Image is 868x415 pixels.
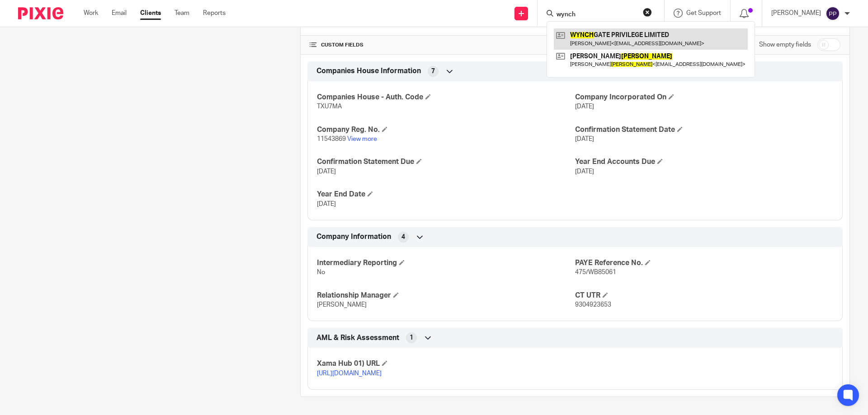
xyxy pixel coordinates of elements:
[317,201,336,207] span: [DATE]
[203,9,226,18] a: Reports
[556,11,637,19] input: Search
[317,103,342,110] span: TXU7MA
[575,269,616,275] span: 475/WB85061
[575,291,833,300] h4: CT UTR
[112,9,127,18] a: Email
[316,66,421,76] span: Companies House Information
[575,136,594,142] span: [DATE]
[316,333,399,343] span: AML & Risk Assessment
[347,136,377,142] a: View more
[18,7,63,19] img: Pixie
[317,258,575,268] h4: Intermediary Reporting
[310,42,575,49] h4: CUSTOM FIELDS
[84,9,98,18] a: Work
[771,9,821,18] p: [PERSON_NAME]
[317,291,575,300] h4: Relationship Manager
[431,67,435,76] span: 7
[317,125,575,135] h4: Company Reg. No.
[575,157,833,167] h4: Year End Accounts Due
[643,8,652,17] button: Clear
[317,136,346,142] span: 11543869
[317,302,367,308] span: [PERSON_NAME]
[575,125,833,135] h4: Confirmation Statement Date
[575,302,611,308] span: 9304923653
[316,232,391,242] span: Company Information
[575,93,833,102] h4: Company Incorporated On
[317,359,575,368] h4: Xama Hub 01) URL
[317,93,575,102] h4: Companies House - Auth. Code
[686,10,721,16] span: Get Support
[140,9,161,18] a: Clients
[317,370,382,377] a: [URL][DOMAIN_NAME]
[575,258,833,268] h4: PAYE Reference No.
[575,103,594,110] span: [DATE]
[317,168,336,175] span: [DATE]
[826,6,840,21] img: svg%3E
[317,157,575,167] h4: Confirmation Statement Due
[575,168,594,175] span: [DATE]
[317,269,325,275] span: No
[410,333,413,342] span: 1
[401,233,405,242] span: 4
[317,190,575,199] h4: Year End Date
[175,9,189,18] a: Team
[759,40,811,49] label: Show empty fields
